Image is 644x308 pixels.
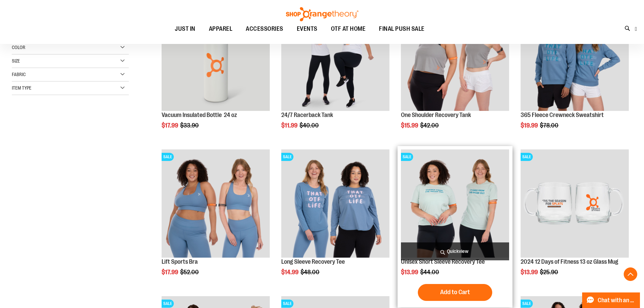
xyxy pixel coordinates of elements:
[297,21,317,37] span: EVENTS
[582,292,640,308] button: Chat with an Expert
[180,269,200,276] span: $52.00
[401,3,509,111] img: Main view of One Shoulder Recovery Tank
[372,21,431,37] a: FINAL PUSH SALE
[162,149,270,259] a: Main of 2024 Covention Lift Sports BraSALE
[209,21,233,37] span: APPAREL
[162,122,179,129] span: $17.99
[12,85,31,91] span: Item Type
[175,21,195,37] span: JUST IN
[379,21,425,37] span: FINAL PUSH SALE
[162,300,174,308] span: SALE
[281,3,389,112] a: 24/7 Racerback TankSALE
[281,269,300,276] span: $14.99
[598,297,636,304] span: Chat with an Expert
[180,122,200,129] span: $33.90
[162,3,270,111] img: Vacuum Insulated Bottle 24 oz
[401,149,509,258] img: Main of 2024 AUGUST Unisex Short Sleeve Recovery Tee
[521,149,629,258] img: Main image of 2024 12 Days of Fitness 13 oz Glass Mug
[521,149,629,259] a: Main image of 2024 12 Days of Fitness 13 oz Glass MugSALE
[281,300,293,308] span: SALE
[300,122,320,129] span: $40.00
[301,269,320,276] span: $48.00
[420,269,440,276] span: $44.00
[401,269,419,276] span: $13.99
[281,149,389,258] img: Main of 2024 AUGUST Long Sleeve Recovery Tee
[239,21,290,37] a: ACCESSORIES
[290,21,324,37] a: EVENTS
[517,146,632,293] div: product
[158,146,273,293] div: product
[440,288,470,296] span: Add to Cart
[281,149,389,259] a: Main of 2024 AUGUST Long Sleeve Recovery TeeSALE
[285,7,359,21] img: Shop Orangetheory
[162,258,198,265] a: Lift Sports Bra
[624,267,637,281] button: Back To Top
[162,149,270,258] img: Main of 2024 Covention Lift Sports Bra
[162,269,179,276] span: $17.99
[12,58,20,64] span: Size
[202,21,239,37] a: APPAREL
[331,21,366,37] span: OTF AT HOME
[281,258,345,265] a: Long Sleeve Recovery Tee
[401,153,413,161] span: SALE
[401,122,419,129] span: $15.99
[398,146,512,308] div: product
[521,153,533,161] span: SALE
[401,242,509,260] a: Quickview
[12,72,26,77] span: Fabric
[281,112,333,118] a: 24/7 Racerback Tank
[162,112,237,118] a: Vacuum Insulated Bottle 24 oz
[521,122,539,129] span: $19.99
[540,269,559,276] span: $25.90
[278,146,393,293] div: product
[12,45,25,50] span: Color
[281,153,293,161] span: SALE
[168,21,202,37] a: JUST IN
[324,21,373,37] a: OTF AT HOME
[418,284,492,301] button: Add to Cart
[401,3,509,112] a: Main view of One Shoulder Recovery TankSALE
[420,122,440,129] span: $42.00
[281,3,389,111] img: 24/7 Racerback Tank
[521,112,604,118] a: 365 Fleece Crewneck Sweatshirt
[521,300,533,308] span: SALE
[521,258,618,265] a: 2024 12 Days of Fitness 13 oz Glass Mug
[162,3,270,112] a: Vacuum Insulated Bottle 24 ozSALE
[246,21,283,37] span: ACCESSORIES
[401,149,509,259] a: Main of 2024 AUGUST Unisex Short Sleeve Recovery TeeSALE
[521,3,629,112] a: 365 Fleece Crewneck SweatshirtSALE
[521,3,629,111] img: 365 Fleece Crewneck Sweatshirt
[540,122,559,129] span: $78.00
[521,269,539,276] span: $13.99
[162,153,174,161] span: SALE
[401,258,485,265] a: Unisex Short Sleeve Recovery Tee
[401,112,471,118] a: One Shoulder Recovery Tank
[281,122,299,129] span: $11.99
